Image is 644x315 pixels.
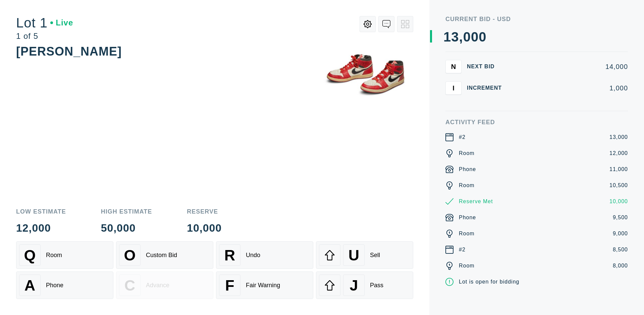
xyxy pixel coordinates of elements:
button: RUndo [216,241,313,269]
div: 0 [471,30,479,44]
div: Lot is open for bidding [459,278,519,286]
div: #2 [459,133,466,141]
div: 9,500 [613,214,628,222]
button: USell [316,241,413,269]
div: Live [50,19,73,27]
div: Undo [246,252,260,259]
span: Q [24,247,36,264]
div: Reserve Met [459,198,493,206]
div: Sell [370,252,380,259]
div: 12,000 [609,149,628,157]
span: C [124,277,135,294]
span: A [24,277,35,294]
div: 0 [463,30,471,44]
span: F [225,277,234,294]
button: CAdvance [116,271,213,299]
div: 8,500 [613,246,628,254]
div: Low Estimate [16,209,66,215]
div: Activity Feed [445,119,628,125]
div: [PERSON_NAME] [16,45,122,58]
div: Next Bid [467,64,507,69]
span: I [452,84,454,92]
div: Reserve [187,209,222,215]
span: U [348,247,359,264]
div: 12,000 [16,223,66,233]
div: 1 of 5 [16,32,73,40]
div: Phone [459,165,476,173]
div: 50,000 [101,223,152,233]
div: 3 [451,30,459,44]
div: Phone [46,282,63,289]
div: Custom Bid [146,252,177,259]
span: R [224,247,235,264]
span: N [451,63,456,70]
div: Advance [146,282,169,289]
button: QRoom [16,241,113,269]
div: 11,000 [609,165,628,173]
div: #2 [459,246,466,254]
div: 9,000 [613,230,628,238]
span: J [350,277,358,294]
button: N [445,60,462,73]
div: 10,500 [609,181,628,189]
div: High Estimate [101,209,152,215]
div: 10,000 [187,223,222,233]
div: 13,000 [609,133,628,141]
div: Room [459,181,475,189]
button: JPass [316,271,413,299]
button: OCustom Bid [116,241,213,269]
div: Room [459,230,475,238]
div: 1,000 [513,85,628,91]
div: 1 [443,30,451,44]
div: Room [459,149,475,157]
div: 14,000 [513,63,628,70]
div: , [459,30,463,164]
button: I [445,81,462,95]
div: Current Bid - USD [445,16,628,22]
div: Increment [467,85,507,91]
div: Pass [370,282,383,289]
div: Room [459,262,475,270]
button: APhone [16,271,113,299]
div: Room [46,252,62,259]
button: FFair Warning [216,271,313,299]
span: O [124,247,136,264]
div: 10,000 [609,198,628,206]
div: 8,000 [613,262,628,270]
div: Phone [459,214,476,222]
div: Lot 1 [16,16,73,29]
div: Fair Warning [246,282,280,289]
div: 0 [479,30,486,44]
